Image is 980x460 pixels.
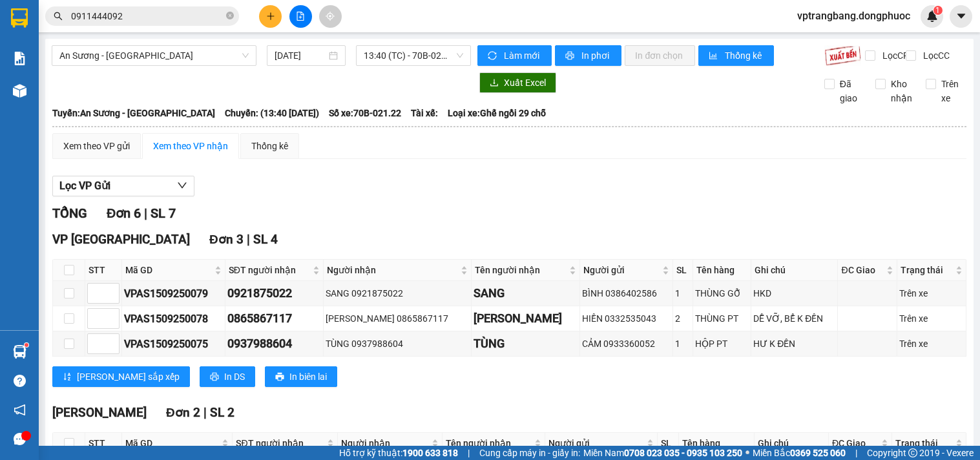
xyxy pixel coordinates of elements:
[583,263,659,277] span: Người gửi
[59,178,110,194] span: Lọc VP Gửi
[472,306,580,331] td: HUY LINH
[25,343,28,347] sup: 1
[933,6,943,15] sup: 1
[77,370,180,384] span: [PERSON_NAME] sắp xếp
[289,370,327,384] span: In biên lai
[908,448,917,457] span: copyright
[918,48,952,63] span: Lọc CC
[673,260,693,281] th: SL
[479,446,580,460] span: Cung cấp máy in - giấy in:
[339,446,458,460] span: Hỗ trợ kỹ thuật:
[895,436,953,450] span: Trạng thái
[319,5,342,28] button: aim
[275,48,327,63] input: 15/09/2025
[52,405,147,420] span: [PERSON_NAME]
[125,263,212,277] span: Mã GD
[151,205,176,221] span: SL 7
[52,205,87,221] span: TỔNG
[675,337,691,351] div: 1
[227,335,321,353] div: 0937988604
[124,286,223,302] div: VPAS1509250079
[13,84,26,98] img: warehouse-icon
[225,306,324,331] td: 0865867117
[695,286,749,300] div: THÙNG GỖ
[54,12,63,21] span: search
[253,232,278,247] span: SL 4
[832,436,879,450] span: ĐC Giao
[446,436,532,450] span: Tên người nhận
[755,433,829,454] th: Ghi chú
[548,436,644,450] span: Người gửi
[124,336,223,352] div: VPAS1509250075
[209,232,244,247] span: Đơn 3
[855,446,857,460] span: |
[210,405,235,420] span: SL 2
[326,286,470,300] div: SANG 0921875022
[582,286,670,300] div: BÌNH 0386402586
[658,433,680,454] th: SL
[753,337,835,351] div: HƯ K ĐỀN
[225,281,324,306] td: 0921875022
[14,404,26,416] span: notification
[472,281,580,306] td: SANG
[488,51,499,61] span: sync
[474,309,578,328] div: [PERSON_NAME]
[477,45,552,66] button: syncLàm mới
[225,331,324,357] td: 0937988604
[490,78,499,89] span: download
[790,448,846,458] strong: 0369 525 060
[698,45,774,66] button: bar-chartThống kê
[226,10,234,23] span: close-circle
[582,311,670,326] div: HIỀN 0332535043
[259,5,282,28] button: plus
[63,372,72,382] span: sort-ascending
[936,77,967,105] span: Trên xe
[625,45,695,66] button: In đơn chọn
[955,10,967,22] span: caret-down
[926,10,938,22] img: icon-new-feature
[877,48,911,63] span: Lọc CR
[474,284,578,302] div: SANG
[14,375,26,387] span: question-circle
[753,286,835,300] div: HKD
[236,436,324,450] span: SĐT người nhận
[122,331,225,357] td: VPAS1509250075
[474,335,578,353] div: TÙNG
[950,5,972,28] button: caret-down
[122,306,225,331] td: VPAS1509250078
[210,372,219,382] span: printer
[266,12,275,21] span: plus
[326,311,470,326] div: [PERSON_NAME] 0865867117
[153,139,228,153] div: Xem theo VP nhận
[675,286,691,300] div: 1
[901,263,953,277] span: Trạng thái
[555,45,621,66] button: printerIn phơi
[751,260,838,281] th: Ghi chú
[71,9,224,23] input: Tìm tên, số ĐT hoặc mã đơn
[203,405,207,420] span: |
[725,48,764,63] span: Thống kê
[296,12,305,21] span: file-add
[753,311,835,326] div: DỄ VỠ, BỂ K ĐỀN
[709,51,720,61] span: bar-chart
[14,433,26,445] span: message
[327,263,459,277] span: Người nhận
[52,232,190,247] span: VP [GEOGRAPHIC_DATA]
[695,311,749,326] div: THÙNG PT
[224,370,245,384] span: In DS
[226,12,234,19] span: close-circle
[275,372,284,382] span: printer
[52,176,194,196] button: Lọc VP Gửi
[899,311,964,326] div: Trên xe
[787,8,921,24] span: vptrangbang.dongphuoc
[565,51,576,61] span: printer
[107,205,141,221] span: Đơn 6
[504,48,541,63] span: Làm mới
[479,72,556,93] button: downloadXuất Excel
[122,281,225,306] td: VPAS1509250079
[247,232,250,247] span: |
[935,6,940,15] span: 1
[364,46,463,65] span: 13:40 (TC) - 70B-021.22
[13,52,26,65] img: solution-icon
[59,46,249,65] span: An Sương - Tây Ninh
